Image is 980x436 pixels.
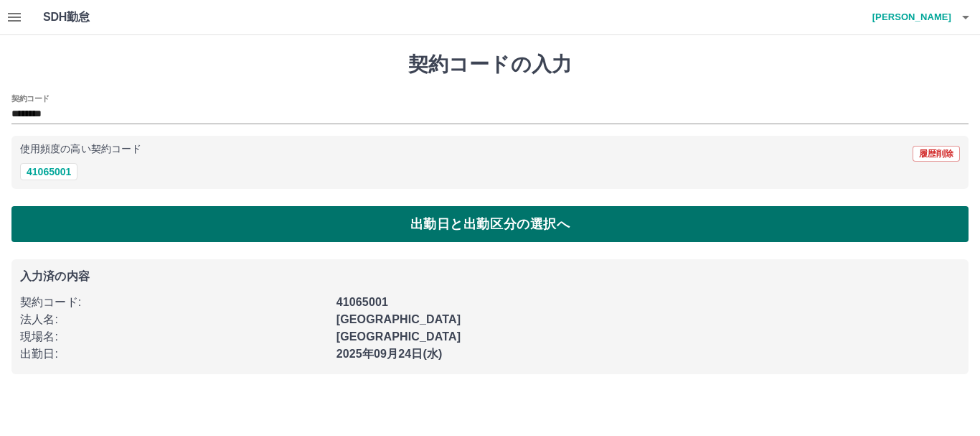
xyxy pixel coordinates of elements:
button: 41065001 [20,163,77,180]
b: [GEOGRAPHIC_DATA] [336,313,461,325]
button: 出勤日と出勤区分の選択へ [11,206,969,242]
p: 契約コード : [20,294,328,311]
h1: 契約コードの入力 [11,52,969,77]
h2: 契約コード [11,93,50,104]
p: 入力済の内容 [20,271,960,282]
b: 41065001 [336,296,388,308]
p: 出勤日 : [20,345,328,363]
b: 2025年09月24日(水) [336,348,443,360]
p: 法人名 : [20,311,328,328]
p: 使用頻度の高い契約コード [20,144,141,154]
button: 履歴削除 [913,146,960,162]
p: 現場名 : [20,328,328,345]
b: [GEOGRAPHIC_DATA] [336,330,461,343]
